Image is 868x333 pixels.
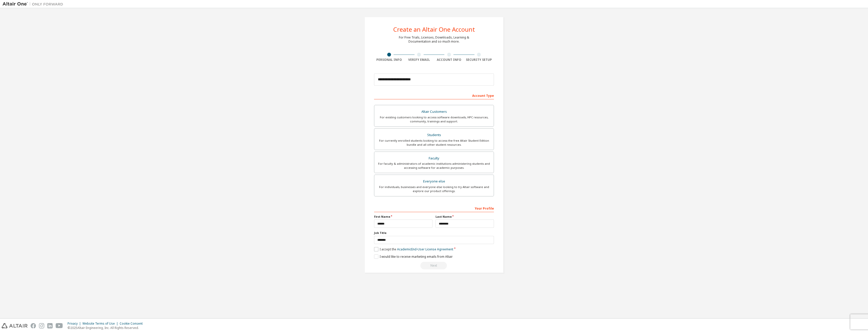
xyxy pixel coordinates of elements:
[377,178,491,185] div: Everyone else
[377,115,491,123] div: For existing customers looking to access software downloads, HPC resources, community, trainings ...
[377,162,491,170] div: For faculty & administrators of academic institutions administering students and accessing softwa...
[31,323,36,328] img: facebook.svg
[393,26,475,32] div: Create an Altair One Account
[68,322,82,326] div: Privacy
[374,204,494,212] div: Your Profile
[377,132,491,139] div: Students
[56,323,63,328] img: youtube.svg
[436,215,494,219] label: Last Name
[374,231,494,235] label: Job Title
[47,323,53,328] img: linkedin.svg
[39,323,44,328] img: instagram.svg
[377,155,491,162] div: Faculty
[377,108,491,115] div: Altair Customers
[120,322,146,326] div: Cookie Consent
[374,215,432,219] label: First Name
[82,322,120,326] div: Website Terms of Use
[374,91,494,99] div: Account Type
[2,323,28,328] img: altair_logo.svg
[397,247,453,251] a: Academic End-User License Agreement
[377,139,491,147] div: For currently enrolled students looking to access the free Altair Student Edition bundle and all ...
[3,2,66,7] img: Altair One
[374,262,494,269] div: Read and acccept EULA to continue
[464,58,494,62] div: Security Setup
[374,254,453,259] label: I would like to receive marketing emails from Altair
[377,185,491,193] div: For individuals, businesses and everyone else looking to try Altair software and explore our prod...
[374,247,453,251] label: I accept the
[68,326,146,330] p: © 2025 Altair Engineering, Inc. All Rights Reserved.
[374,58,404,62] div: Personal Info
[404,58,434,62] div: Verify Email
[434,58,464,62] div: Account Info
[399,35,469,44] div: For Free Trials, Licenses, Downloads, Learning & Documentation and so much more.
